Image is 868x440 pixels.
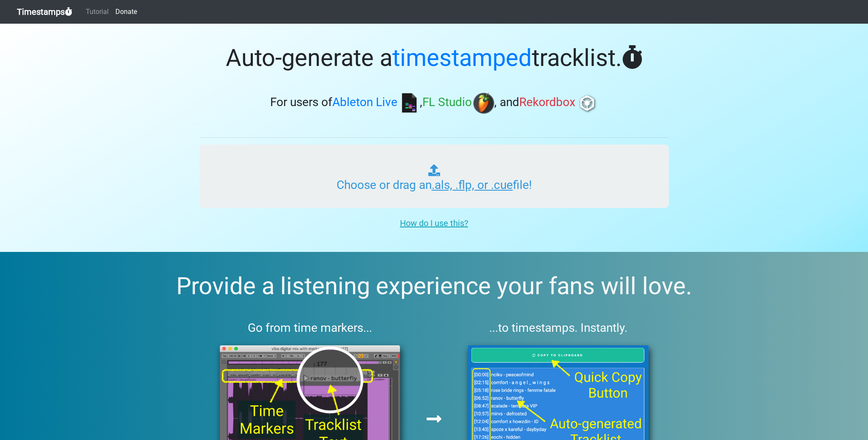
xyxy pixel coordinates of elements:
[200,93,669,114] h3: For users of , , and
[422,96,472,109] span: FL Studio
[200,321,421,335] h3: Go from time markers...
[20,272,848,301] h2: Provide a listening experience your fans will love.
[82,3,112,20] a: Tutorial
[399,93,420,114] img: ableton.png
[400,218,468,228] u: How do I use this?
[448,321,669,335] h3: ...to timestamps. Instantly.
[519,96,575,109] span: Rekordbox
[112,3,140,20] a: Donate
[577,93,598,114] img: rb.png
[200,44,669,72] h1: Auto-generate a tracklist.
[473,93,494,114] img: fl.png
[392,44,532,72] span: timestamped
[17,3,72,20] a: Timestamps
[332,96,397,109] span: Ableton Live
